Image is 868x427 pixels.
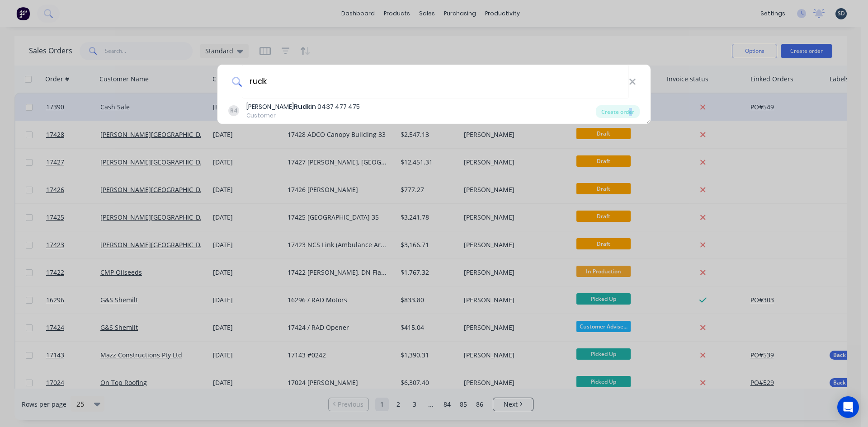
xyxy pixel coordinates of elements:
div: R4 [228,105,239,116]
div: Create order [596,105,640,118]
b: Rudk [294,102,311,111]
div: [PERSON_NAME] in 0437 477 475 [246,102,360,112]
div: Customer [246,112,360,120]
input: Enter a customer name to create a new order... [242,65,629,99]
div: Open Intercom Messenger [837,396,859,418]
